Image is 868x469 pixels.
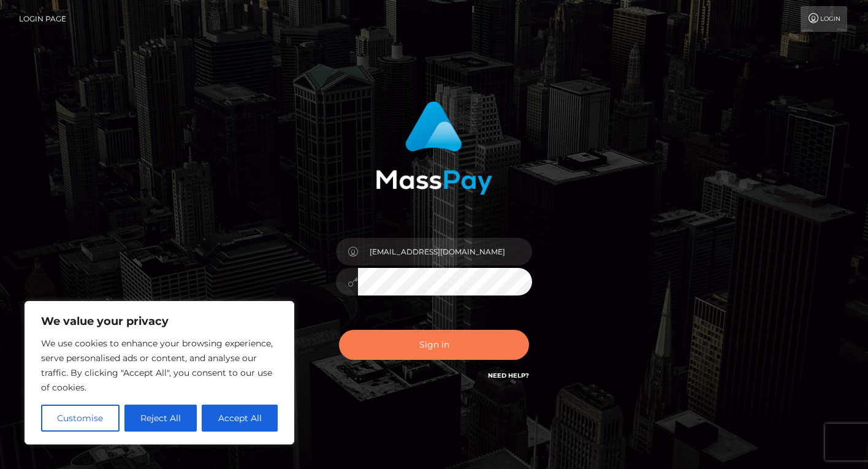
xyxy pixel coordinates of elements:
[41,314,278,329] p: We value your privacy
[488,372,529,379] a: Need Help?
[41,405,120,432] button: Customise
[376,101,492,195] img: MassPay Login
[358,238,532,265] input: Username...
[25,301,294,444] div: We value your privacy
[124,405,197,432] button: Reject All
[41,336,278,395] p: We use cookies to enhance your browsing experience, serve personalised ads or content, and analys...
[801,6,847,32] a: Login
[339,330,529,360] button: Sign in
[202,405,278,432] button: Accept All
[19,6,66,32] a: Login Page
